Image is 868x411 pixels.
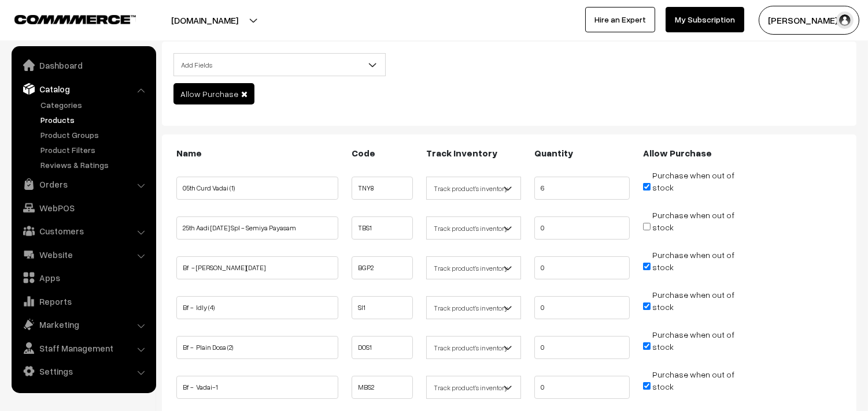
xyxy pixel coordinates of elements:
[14,15,136,24] img: COMMMERCE
[534,147,573,159] b: Quantity
[643,147,712,159] b: Allow Purchase
[131,6,279,35] button: [DOMAIN_NAME]
[427,298,520,318] span: Track product's inventory
[652,209,734,233] label: Purchase when out of stock
[180,89,238,99] span: Allow Purchase
[14,174,152,195] a: Orders
[38,144,152,156] a: Product Filters
[14,12,116,25] a: COMMMERCE
[426,336,521,359] span: Track product's inventory
[38,99,152,111] a: Categories
[427,218,520,238] span: Track product's inventory
[38,159,152,171] a: Reviews & Ratings
[427,178,520,199] span: Track product's inventory
[14,197,152,218] a: WebPOS
[585,7,655,32] a: Hire an Expert
[14,79,152,99] a: Catalog
[14,267,152,288] a: Apps
[176,147,202,159] b: Name
[14,291,152,312] a: Reports
[14,361,152,382] a: Settings
[14,244,152,265] a: Website
[426,147,497,159] b: Track Inventory
[652,289,734,313] label: Purchase when out of stock
[666,7,744,32] a: My Subscription
[427,338,520,358] span: Track product's inventory
[426,177,521,200] span: Track product's inventory
[652,169,734,193] label: Purchase when out of stock
[759,6,859,35] button: [PERSON_NAME] s…
[652,249,734,273] label: Purchase when out of stock
[652,328,734,353] label: Purchase when out of stock
[836,12,854,29] img: user
[173,53,386,76] span: Add Fields
[14,314,152,335] a: Marketing
[652,368,734,393] label: Purchase when out of stock
[38,114,152,126] a: Products
[426,216,521,240] span: Track product's inventory
[14,338,152,358] a: Staff Management
[426,296,521,319] span: Track product's inventory
[174,55,385,75] span: Add Fields
[38,129,152,141] a: Product Groups
[427,258,520,278] span: Track product's inventory
[426,256,521,279] span: Track product's inventory
[352,147,375,159] b: Code
[14,221,152,241] a: Customers
[427,378,520,398] span: Track product's inventory
[14,55,152,76] a: Dashboard
[426,376,521,399] span: Track product's inventory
